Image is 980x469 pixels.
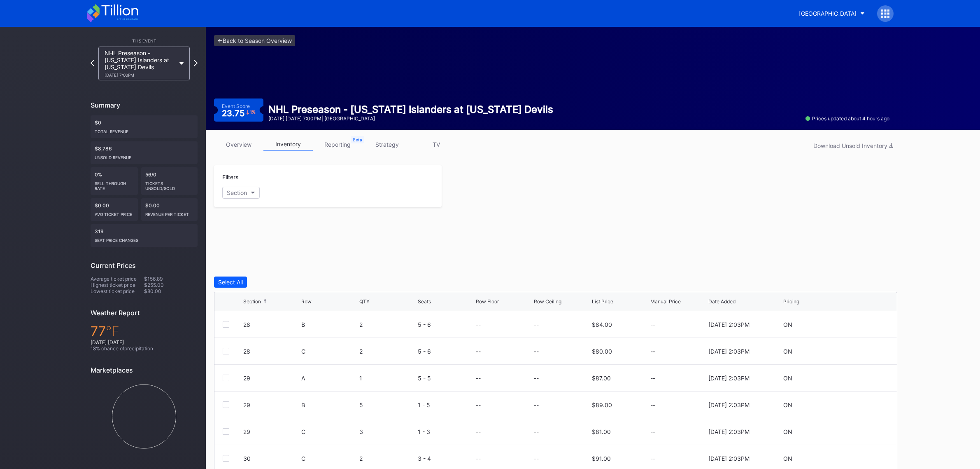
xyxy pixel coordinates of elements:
[301,348,357,355] div: C
[106,323,119,339] span: ℉
[91,115,198,138] div: $0
[214,138,263,151] a: overview
[243,428,299,435] div: 29
[301,321,357,328] div: B
[91,309,198,317] div: Weather Report
[243,375,299,382] div: 29
[592,428,611,435] div: $81.00
[359,298,370,305] div: QTY
[145,209,194,217] div: Revenue per ticket
[362,138,412,151] a: strategy
[91,224,198,247] div: 319
[592,375,611,382] div: $87.00
[227,189,247,196] div: Section
[534,401,539,408] div: --
[650,298,681,305] div: Manual Price
[222,187,260,199] button: Section
[650,348,706,355] div: --
[592,455,611,462] div: $91.00
[243,321,299,328] div: 28
[301,401,357,408] div: B
[476,401,481,408] div: --
[783,375,792,382] div: ON
[359,375,415,382] div: 1
[91,366,198,374] div: Marketplaces
[418,375,474,382] div: 5 - 5
[476,348,481,355] div: --
[476,321,481,328] div: --
[359,348,415,355] div: 2
[222,103,250,109] div: Event Score
[708,455,750,462] div: [DATE] 2:03PM
[222,174,433,181] div: Filters
[650,428,706,435] div: --
[91,198,138,221] div: $0.00
[476,375,481,382] div: --
[301,455,357,462] div: C
[783,455,792,462] div: ON
[91,261,198,270] div: Current Prices
[91,141,198,164] div: $8,786
[243,455,299,462] div: 30
[534,321,539,328] div: --
[418,428,474,435] div: 1 - 3
[476,298,499,305] div: Row Floor
[91,276,144,282] div: Average ticket price
[783,401,792,408] div: ON
[359,455,415,462] div: 2
[650,455,706,462] div: --
[708,348,750,355] div: [DATE] 2:03PM
[476,428,481,435] div: --
[141,198,198,221] div: $0.00
[313,138,362,151] a: reporting
[805,115,889,122] div: Prices updated about 4 hours ago
[708,375,750,382] div: [DATE] 2:03PM
[708,401,750,408] div: [DATE] 2:03PM
[809,140,897,151] button: Download Unsold Inventory
[359,428,415,435] div: 3
[592,298,613,305] div: List Price
[268,103,553,115] div: NHL Preseason - [US_STATE] Islanders at [US_STATE] Devils
[105,49,175,77] div: NHL Preseason - [US_STATE] Islanders at [US_STATE] Devils
[418,455,474,462] div: 3 - 4
[91,38,198,43] div: This Event
[91,288,144,294] div: Lowest ticket price
[708,298,736,305] div: Date Added
[144,282,198,288] div: $255.00
[105,73,175,77] div: [DATE] 7:00PM
[91,345,198,352] div: 18 % chance of precipitation
[301,375,357,382] div: A
[418,401,474,408] div: 1 - 5
[95,126,193,134] div: Total Revenue
[476,455,481,462] div: --
[412,138,461,151] a: TV
[534,298,561,305] div: Row Ceiling
[214,35,295,46] a: <-Back to Season Overview
[359,401,415,408] div: 5
[222,109,256,117] div: 23.75
[243,401,299,408] div: 29
[263,138,313,151] a: inventory
[534,428,539,435] div: --
[418,298,431,305] div: Seats
[301,428,357,435] div: C
[799,10,857,17] div: [GEOGRAPHIC_DATA]
[91,323,198,339] div: 77
[95,152,193,160] div: Unsold Revenue
[144,276,198,282] div: $156.89
[708,321,750,328] div: [DATE] 2:03PM
[95,234,193,243] div: seat price changes
[214,277,247,288] button: Select All
[592,348,612,355] div: $80.00
[141,167,198,195] div: 56/0
[592,321,612,328] div: $84.00
[534,348,539,355] div: --
[650,401,706,408] div: --
[650,321,706,328] div: --
[144,288,198,294] div: $80.00
[91,101,198,109] div: Summary
[418,321,474,328] div: 5 - 6
[813,142,893,149] div: Download Unsold Inventory
[359,321,415,328] div: 2
[218,279,243,286] div: Select All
